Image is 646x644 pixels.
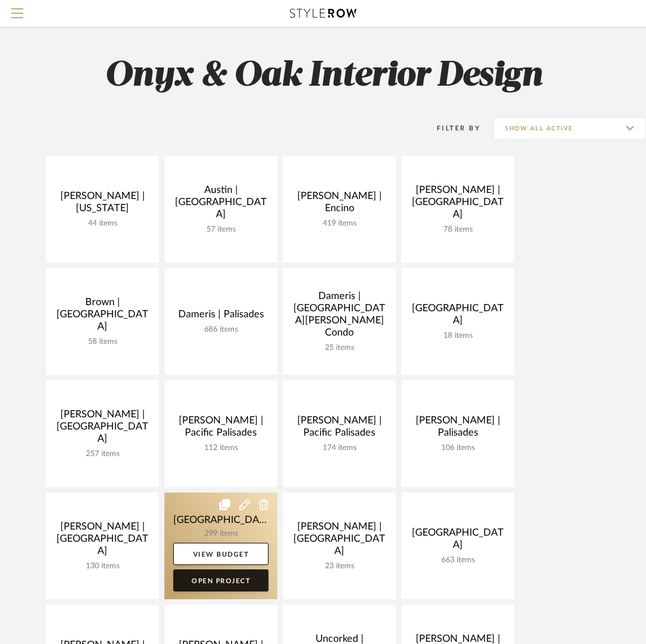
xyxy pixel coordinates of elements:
[55,562,150,571] div: 130 items
[55,521,150,562] div: [PERSON_NAME] | [GEOGRAPHIC_DATA]
[173,325,268,334] div: 686 items
[173,543,268,565] a: View Budget
[410,527,505,556] div: [GEOGRAPHIC_DATA]
[422,123,480,134] div: Filter By
[292,219,387,228] div: 419 items
[410,302,505,331] div: [GEOGRAPHIC_DATA]
[55,409,150,449] div: [PERSON_NAME] | [GEOGRAPHIC_DATA]
[173,443,268,453] div: 112 items
[410,556,505,565] div: 663 items
[292,343,387,353] div: 25 items
[173,225,268,234] div: 57 items
[55,190,150,219] div: [PERSON_NAME] | [US_STATE]
[173,184,268,225] div: Austin | [GEOGRAPHIC_DATA]
[292,290,387,343] div: Dameris | [GEOGRAPHIC_DATA][PERSON_NAME] Condo
[55,337,150,347] div: 58 items
[410,331,505,341] div: 18 items
[55,219,150,228] div: 44 items
[410,415,505,443] div: [PERSON_NAME] | Palisades
[292,562,387,571] div: 23 items
[292,443,387,453] div: 174 items
[292,521,387,562] div: [PERSON_NAME] | [GEOGRAPHIC_DATA]
[173,308,268,325] div: Dameris | Palisades
[173,569,268,591] a: Open Project
[55,296,150,337] div: Brown | [GEOGRAPHIC_DATA]
[410,184,505,225] div: [PERSON_NAME] | [GEOGRAPHIC_DATA]
[292,415,387,443] div: [PERSON_NAME] | Pacific Palisades
[410,225,505,234] div: 78 items
[173,415,268,443] div: [PERSON_NAME] | Pacific Palisades
[292,190,387,219] div: [PERSON_NAME] | Encino
[55,449,150,459] div: 257 items
[410,443,505,453] div: 106 items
